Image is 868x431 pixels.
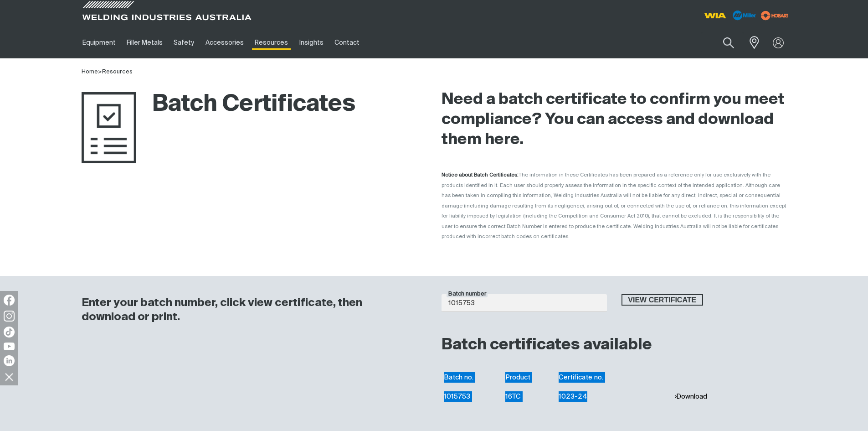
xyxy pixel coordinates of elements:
[82,69,98,75] a: Home
[1,369,17,384] img: hide socials
[98,69,102,75] span: >
[329,27,365,58] a: Contact
[77,27,121,58] a: Equipment
[442,387,503,406] td: 1015753
[621,294,704,306] button: View certificate
[4,311,15,322] img: Instagram
[4,343,15,350] img: YouTube
[442,90,787,150] h2: Need a batch certificate to confirm you meet compliance? You can access and download them here.
[121,27,168,58] a: Filler Metals
[674,393,707,400] button: Download
[442,172,786,239] span: The information in these Certificates has been prepared as a reference only for use exclusively w...
[442,335,787,355] h2: Batch certificates available
[442,172,519,177] strong: Notice about Batch Certificates:
[701,32,744,53] input: Product name or item number...
[556,368,672,387] th: Certificate no.
[249,27,293,58] a: Resources
[503,368,556,387] th: Product
[102,69,133,75] a: Resources
[4,355,15,366] img: LinkedIn
[200,27,249,58] a: Accessories
[758,9,791,22] img: miller
[713,32,744,53] button: Search products
[4,295,15,306] img: Facebook
[168,27,200,58] a: Safety
[82,296,418,324] h3: Enter your batch number, click view certificate, then download or print.
[4,327,15,338] img: TikTok
[442,368,503,387] th: Batch no.
[503,387,556,406] td: 16TC
[556,387,672,406] td: 1023-24
[77,27,613,58] nav: Main
[82,90,355,119] h1: Batch Certificates
[622,294,703,306] span: View certificate
[293,27,329,58] a: Insights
